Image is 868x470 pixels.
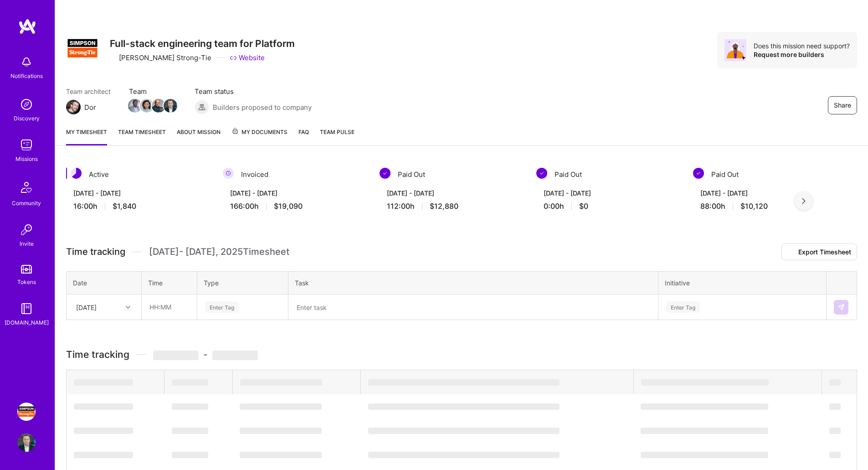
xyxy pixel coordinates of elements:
th: Task [288,272,658,294]
a: My Documents [231,127,288,145]
img: discovery [17,95,36,114]
span: ‌ [829,379,841,386]
span: ‌ [212,351,258,360]
i: icon Chevron [126,305,130,310]
div: Active [66,168,212,181]
span: ‌ [368,452,560,458]
i: icon Download [787,249,795,256]
img: logo [18,18,36,35]
span: My Documents [231,127,288,137]
img: Paid Out [380,168,390,179]
img: Submit [837,304,845,311]
span: ‌ [74,452,133,458]
a: Team Member Avatar [129,98,141,114]
a: Team timesheet [118,127,166,145]
div: 88:00 h [700,201,832,211]
div: 16:00 h [73,201,205,211]
div: Paid Out [693,168,839,181]
img: Paid Out [693,168,704,179]
i: icon Mail [100,103,107,111]
span: $12,880 [430,201,458,211]
div: Request more builders [754,50,850,59]
a: User Avatar [15,434,38,452]
img: Team Member Avatar [164,99,177,113]
span: Time tracking [66,246,125,258]
span: ‌ [641,379,769,386]
span: ‌ [240,452,322,458]
div: Notifications [10,71,43,81]
span: ‌ [368,379,560,386]
img: User Avatar [17,434,36,452]
span: ‌ [240,403,322,410]
div: Discovery [14,114,40,123]
div: Enter Tag [205,300,239,314]
h3: Time tracking [66,349,857,360]
span: ‌ [829,428,841,434]
div: [DATE] [76,302,97,312]
span: - [153,349,258,360]
button: Share [828,96,857,114]
div: Paid Out [380,168,525,181]
span: $0 [579,201,588,211]
img: Paid Out [536,168,547,179]
div: [DATE] - [DATE] [73,188,205,198]
div: Missions [15,154,38,164]
span: Builders proposed to company [213,103,312,112]
span: $10,120 [740,201,768,211]
span: Team architect [66,87,111,96]
div: [DOMAIN_NAME] [5,318,49,327]
img: guide book [17,300,36,318]
img: Community [15,176,37,198]
th: Date [67,272,142,294]
span: [DATE] - [DATE] , 2025 Timesheet [149,246,289,258]
a: Website [230,53,265,62]
span: ‌ [153,351,199,360]
div: 0:00 h [544,201,675,211]
i: icon CompanyGray [110,54,117,62]
div: [DATE] - [DATE] [230,188,361,198]
a: Team Pulse [320,127,354,145]
img: bell [17,53,36,71]
div: Dor [84,103,96,112]
img: teamwork [17,136,36,154]
input: HH:MM [142,295,196,319]
h3: Full-stack engineering team for Platform [110,38,295,49]
img: Team Architect [66,100,81,114]
div: Time [148,278,190,288]
span: ‌ [172,428,208,434]
img: Builders proposed to company [195,100,209,114]
img: Avatar [724,39,746,61]
img: Company Logo [66,32,99,65]
span: Team [129,87,176,96]
a: About Mission [177,127,221,145]
span: ‌ [641,452,768,458]
div: Community [12,198,41,208]
span: ‌ [368,428,560,434]
div: Invite [20,239,34,248]
div: 166:00 h [230,201,361,211]
span: ‌ [641,403,768,410]
div: 112:00 h [387,201,518,211]
span: ‌ [74,428,133,434]
div: [PERSON_NAME] Strong-Tie [110,53,211,62]
span: Share [834,101,851,110]
div: Invoiced [223,168,369,181]
a: Team Member Avatar [153,98,164,114]
div: [DATE] - [DATE] [387,188,518,198]
span: Team status [195,87,312,96]
div: [DATE] - [DATE] [700,188,832,198]
span: $1,840 [113,201,136,211]
span: ‌ [641,428,768,434]
img: Active [71,168,82,179]
span: Team Pulse [320,129,354,135]
div: Tokens [17,277,36,287]
span: $19,090 [274,201,303,211]
span: ‌ [240,379,322,386]
span: ‌ [829,403,841,410]
div: [DATE] - [DATE] [544,188,675,198]
img: Invite [17,221,36,239]
a: Team Member Avatar [164,98,176,114]
a: My timesheet [66,127,107,145]
img: Team Member Avatar [140,99,154,113]
img: right [802,198,806,204]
